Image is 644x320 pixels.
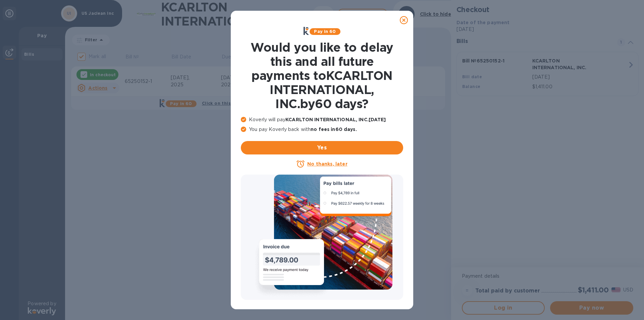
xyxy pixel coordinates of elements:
b: no fees in 60 days . [311,127,357,132]
b: Pay in 60 [314,29,336,34]
span: Yes [246,144,398,152]
p: Koverly will pay [241,116,403,123]
b: KCARLTON INTERNATIONAL, INC. [DATE] [285,117,386,122]
u: No thanks, later [307,161,347,167]
p: You pay Koverly back with [241,126,403,133]
h1: Would you like to delay this and all future payments to KCARLTON INTERNATIONAL, INC. by 60 days ? [241,40,403,111]
button: Yes [241,141,403,154]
